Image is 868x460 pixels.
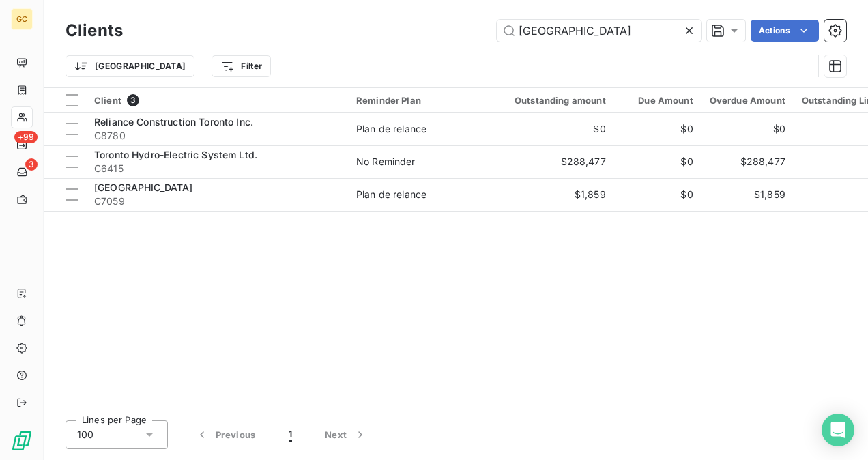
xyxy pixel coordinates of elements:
span: 1 [289,428,292,442]
button: Actions [751,20,819,42]
span: C6415 [94,162,340,175]
span: 3 [25,158,38,171]
span: Toronto Hydro-Electric System Ltd. [94,149,257,160]
td: $1,859 [701,178,794,211]
span: +99 [14,131,38,143]
td: $0 [490,113,614,145]
div: No Reminder [356,155,416,169]
span: 3 [127,94,139,106]
span: Reliance Construction Toronto Inc. [94,116,253,128]
td: $0 [614,113,701,145]
button: [GEOGRAPHIC_DATA] [66,55,194,77]
td: $288,477 [490,145,614,178]
td: $1,859 [490,178,614,211]
div: GC [11,8,33,30]
td: $0 [701,113,794,145]
td: $0 [614,145,701,178]
button: Previous [179,420,272,449]
div: Due Amount [622,95,693,106]
div: Plan de relance [356,122,426,136]
img: Logo LeanPay [11,430,33,452]
div: Outstanding amount [498,95,606,106]
div: Open Intercom Messenger [822,414,854,446]
button: Next [308,420,384,449]
input: Search [497,20,701,42]
div: Overdue Amount [710,95,785,106]
button: 1 [272,420,308,449]
span: C8780 [94,129,340,143]
span: Client [94,95,121,106]
span: [GEOGRAPHIC_DATA] [94,182,193,193]
span: C7059 [94,195,340,208]
td: $0 [614,178,701,211]
h3: Clients [66,18,123,43]
span: 100 [77,428,93,442]
button: Filter [212,55,271,77]
td: $288,477 [701,145,794,178]
div: Plan de relance [356,188,426,201]
div: Reminder Plan [356,95,482,106]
